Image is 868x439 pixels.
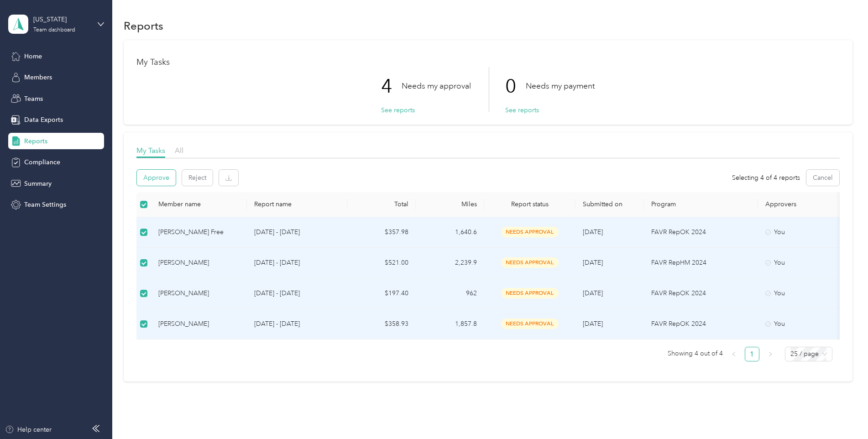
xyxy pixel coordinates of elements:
[644,192,758,217] th: Program
[182,170,213,186] button: Reject
[124,21,163,31] h1: Reports
[745,347,759,361] a: 1
[158,258,240,268] div: [PERSON_NAME]
[158,288,240,298] div: [PERSON_NAME]
[785,347,832,361] div: Page Size
[501,257,559,268] span: needs approval
[727,347,741,361] button: left
[416,217,484,248] td: 1,640.6
[5,425,52,434] button: Help center
[745,347,759,361] li: 1
[644,278,758,309] td: FAVR RepOK 2024
[651,288,751,298] p: FAVR RepOK 2024
[347,309,416,340] td: $358.93
[583,259,603,267] span: [DATE]
[732,173,800,183] span: Selecting 4 of 4 reports
[158,227,240,237] div: [PERSON_NAME] Free
[731,351,737,357] span: left
[492,200,568,208] span: Report status
[817,388,868,439] iframe: Everlance-gr Chat Button Frame
[24,52,42,61] span: Home
[668,347,723,361] span: Showing 4 out of 4
[583,228,603,236] span: [DATE]
[381,105,415,115] button: See reports
[158,319,240,329] div: [PERSON_NAME]
[355,200,408,208] div: Total
[765,319,842,329] div: You
[790,347,827,361] span: 25 / page
[501,319,559,329] span: needs approval
[347,217,416,248] td: $357.98
[505,105,539,115] button: See reports
[158,200,240,208] div: Member name
[644,248,758,278] td: FAVR RepHM 2024
[765,258,842,268] div: You
[24,179,52,188] span: Summary
[583,320,603,328] span: [DATE]
[727,347,741,361] li: Previous Page
[501,227,559,237] span: needs approval
[644,217,758,248] td: FAVR RepOK 2024
[416,278,484,309] td: 962
[381,67,402,105] p: 4
[423,200,477,208] div: Miles
[575,192,644,217] th: Submitted on
[151,192,247,217] th: Member name
[254,288,340,298] p: [DATE] - [DATE]
[806,170,839,186] button: Cancel
[501,288,559,298] span: needs approval
[254,258,340,268] p: [DATE] - [DATE]
[175,146,183,155] span: All
[136,146,165,155] span: My Tasks
[651,227,751,237] p: FAVR RepOK 2024
[247,192,347,217] th: Report name
[24,136,47,146] span: Reports
[24,73,52,82] span: Members
[33,15,90,24] div: [US_STATE]
[644,309,758,340] td: FAVR RepOK 2024
[583,289,603,297] span: [DATE]
[758,192,849,217] th: Approvers
[765,288,842,298] div: You
[24,115,63,125] span: Data Exports
[254,319,340,329] p: [DATE] - [DATE]
[651,319,751,329] p: FAVR RepOK 2024
[765,227,842,237] div: You
[768,351,773,357] span: right
[136,57,840,67] h1: My Tasks
[505,67,526,105] p: 0
[402,80,471,92] p: Needs my approval
[347,278,416,309] td: $197.40
[24,94,43,104] span: Teams
[24,157,60,167] span: Compliance
[254,227,340,237] p: [DATE] - [DATE]
[416,309,484,340] td: 1,857.8
[347,248,416,278] td: $521.00
[33,27,75,33] div: Team dashboard
[651,258,751,268] p: FAVR RepHM 2024
[763,347,778,361] li: Next Page
[24,200,66,209] span: Team Settings
[763,347,778,361] button: right
[526,80,595,92] p: Needs my payment
[137,170,176,186] button: Approve
[416,248,484,278] td: 2,239.9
